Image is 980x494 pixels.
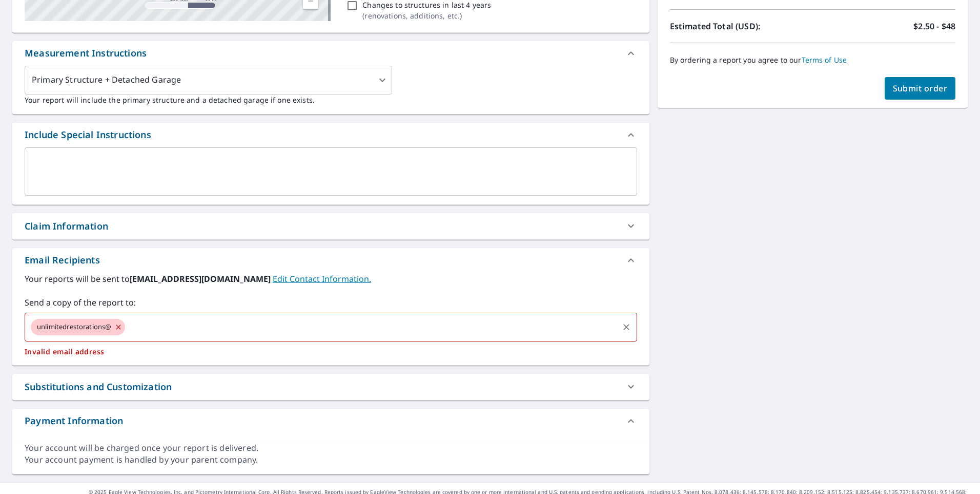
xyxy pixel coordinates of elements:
[913,20,955,32] p: $2.50 - $48
[12,248,649,273] div: Email Recipients
[25,94,637,105] p: Your report will include the primary structure and a detached garage if one exists.
[25,219,108,233] div: Claim Information
[802,55,847,65] a: Terms of Use
[31,319,125,335] div: unlimitedrestorations@
[25,128,151,142] div: Include Special Instructions
[25,442,637,454] div: Your account will be charged once your report is delivered.
[25,46,147,60] div: Measurement Instructions
[25,273,637,285] label: Your reports will be sent to
[31,322,117,332] span: unlimitedrestorations@
[25,347,637,356] p: Invalid email address
[273,273,371,284] a: EditContactInfo
[130,273,273,284] b: [EMAIL_ADDRESS][DOMAIN_NAME]
[25,380,172,394] div: Substitutions and Customization
[12,374,649,400] div: Substitutions and Customization
[25,454,637,466] div: Your account payment is handled by your parent company.
[12,409,649,433] div: Payment Information
[25,414,123,428] div: Payment Information
[12,41,649,66] div: Measurement Instructions
[25,296,637,309] label: Send a copy of the report to:
[619,320,634,334] button: Clear
[12,123,649,147] div: Include Special Instructions
[25,253,100,267] div: Email Recipients
[885,77,956,100] button: Submit order
[893,83,948,94] span: Submit order
[670,20,813,32] p: Estimated Total (USD):
[670,55,955,65] p: By ordering a report you agree to our
[362,10,491,21] p: ( renovations, additions, etc. )
[12,213,649,239] div: Claim Information
[25,66,392,94] div: Primary Structure + Detached Garage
